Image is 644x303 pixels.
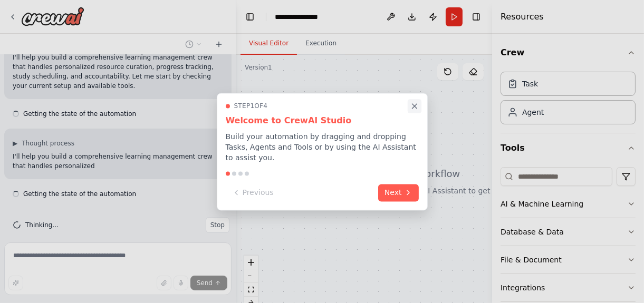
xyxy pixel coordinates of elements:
[226,184,280,201] button: Previous
[407,99,421,113] button: Close walkthrough
[226,131,419,163] p: Build your automation by dragging and dropping Tasks, Agents and Tools or by using the AI Assista...
[234,102,268,110] span: Step 1 of 4
[226,114,419,127] h3: Welcome to CrewAI Studio
[378,184,419,201] button: Next
[243,9,257,24] button: Hide left sidebar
